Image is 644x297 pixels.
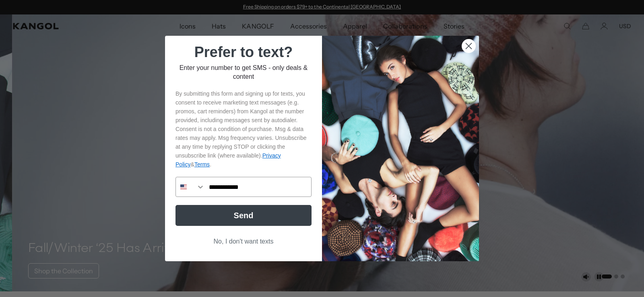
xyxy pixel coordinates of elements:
[180,184,187,190] img: United States
[175,234,312,249] button: No, I don't want texts
[180,64,308,80] span: Enter your number to get SMS - only deals & content
[194,44,293,60] span: Prefer to text?
[175,205,312,226] button: Send
[194,161,210,168] a: Terms
[322,36,479,261] img: 32d93059-7686-46ce-88e0-f8be1b64b1a2.jpeg
[175,89,312,169] p: By submitting this form and signing up for texts, you consent to receive marketing text messages ...
[176,177,205,197] button: Search Countries
[462,39,476,53] button: Close dialog
[205,177,311,197] input: Phone Number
